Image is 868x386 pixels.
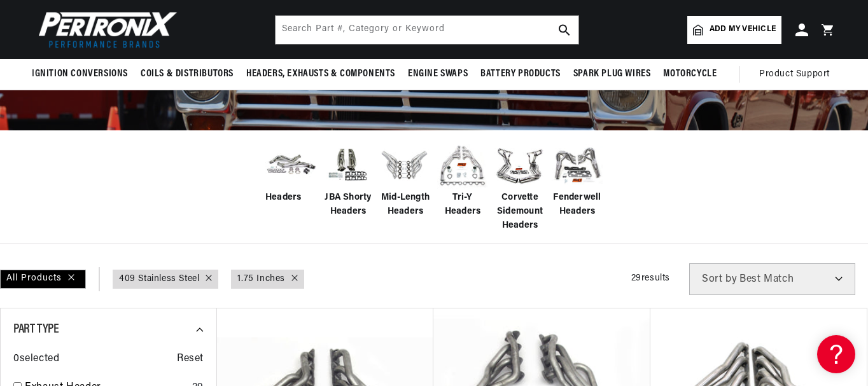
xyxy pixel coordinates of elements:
[402,59,474,89] summary: Engine Swaps
[380,191,431,219] span: Mid-Length Headers
[323,144,374,186] img: JBA Shorty Headers
[702,274,737,284] span: Sort by
[759,67,830,81] span: Product Support
[380,140,431,191] img: Mid-Length Headers
[237,272,285,286] a: 1.75 Inches
[323,191,374,219] span: JBA Shorty Headers
[141,67,234,81] span: Coils & Distributors
[265,140,316,205] a: Headers Headers
[480,67,561,81] span: Battery Products
[32,67,128,81] span: Ignition Conversions
[437,140,488,191] img: Tri-Y Headers
[552,140,603,191] img: Fenderwell Headers
[32,8,178,52] img: Pertronix
[552,191,603,219] span: Fenderwell Headers
[550,16,578,44] button: search button
[689,263,855,295] select: Sort by
[13,323,59,336] span: Part Type
[265,145,316,185] img: Headers
[177,351,204,368] span: Reset
[380,140,431,219] a: Mid-Length Headers Mid-Length Headers
[474,59,567,89] summary: Battery Products
[276,16,578,44] input: Search Part #, Category or Keyword
[494,191,545,233] span: Corvette Sidemount Headers
[663,67,717,81] span: Motorcycle
[759,59,836,90] summary: Product Support
[573,67,651,81] span: Spark Plug Wires
[437,191,488,219] span: Tri-Y Headers
[246,67,395,81] span: Headers, Exhausts & Components
[687,16,781,44] a: Add my vehicle
[710,24,776,36] span: Add my vehicle
[657,59,723,89] summary: Motorcycle
[567,59,657,89] summary: Spark Plug Wires
[32,59,134,89] summary: Ignition Conversions
[494,140,545,191] img: Corvette Sidemount Headers
[265,191,302,205] span: Headers
[631,273,670,283] span: 29 results
[408,67,468,81] span: Engine Swaps
[323,140,374,219] a: JBA Shorty Headers JBA Shorty Headers
[240,59,402,89] summary: Headers, Exhausts & Components
[437,140,488,219] a: Tri-Y Headers Tri-Y Headers
[134,59,240,89] summary: Coils & Distributors
[494,140,545,233] a: Corvette Sidemount Headers Corvette Sidemount Headers
[119,272,199,286] a: 409 Stainless Steel
[13,351,59,368] span: 0 selected
[552,140,603,219] a: Fenderwell Headers Fenderwell Headers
